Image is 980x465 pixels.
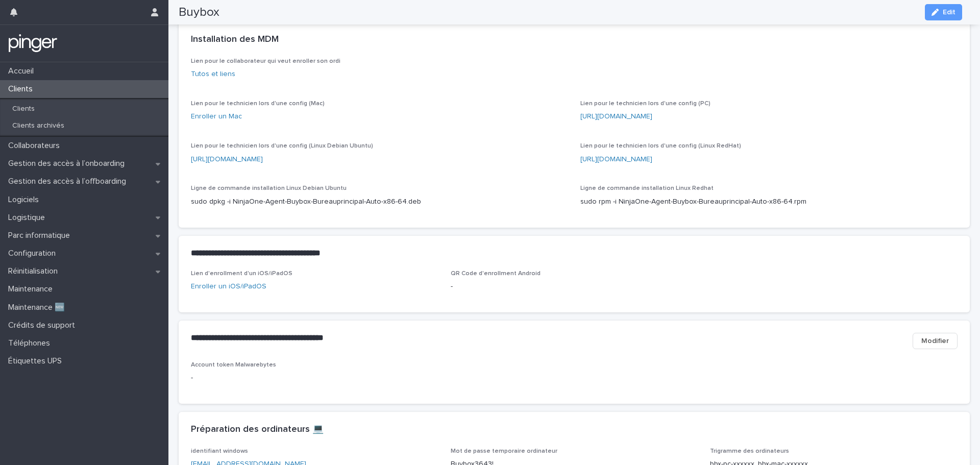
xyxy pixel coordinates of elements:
[191,101,325,107] span: Lien pour le technicien lors d'une config (Mac)
[451,281,698,292] p: -
[451,448,557,454] span: Mot de passe temporaire ordinateur
[191,185,347,191] span: Ligne de commande installation Linux Debian Ubuntu
[4,141,68,151] p: Collaborateurs
[191,143,373,149] span: Lien pour le technicien lors d'une config (Linux Debian Ubuntu)
[925,4,962,20] button: Edit
[943,9,955,16] span: Edit
[4,177,134,186] p: Gestion des accès à l’offboarding
[710,448,789,454] span: Trigramme des ordinateurs
[191,58,340,64] span: Lien pour le collaborateur qui veut enroller son ordi
[580,101,710,107] span: Lien pour le technicien lors d'une config (PC)
[179,5,219,20] h2: Buybox
[4,105,43,113] p: Clients
[191,362,276,368] span: Account token Malwarebytes
[4,195,47,205] p: Logiciels
[580,197,958,207] p: sudo rpm -i NinjaOne-Agent-Buybox-Bureauprincipal-Auto-x86-64.rpm
[4,266,66,276] p: Réinitialisation
[4,338,58,348] p: Téléphones
[191,70,235,78] a: Tutos et liens
[191,424,324,435] h2: Préparation des ordinateurs 💻
[4,231,78,240] p: Parc informatique
[191,271,292,277] span: Lien d'enrollment d'un iOS/iPadOS
[4,356,70,366] p: Étiquettes UPS
[913,333,958,349] button: Modifier
[921,336,949,346] span: Modifier
[580,113,652,120] a: [URL][DOMAIN_NAME]
[4,84,41,94] p: Clients
[8,33,58,54] img: mTgBEunGTSyRkCgitkcU
[191,34,279,45] h2: Installation des MDM
[191,373,438,383] p: -
[191,448,248,454] span: identifiant windows
[580,185,714,191] span: Ligne de commande installation Linux Redhat
[4,66,42,76] p: Accueil
[191,113,242,120] a: Enroller un Mac
[191,197,568,207] p: sudo dpkg -i NinjaOne-Agent-Buybox-Bureauprincipal-Auto-x86-64.deb
[191,156,263,163] a: [URL][DOMAIN_NAME]
[191,283,266,290] a: Enroller un iOS/iPadOS
[4,303,73,312] p: Maintenance 🆕
[4,321,83,330] p: Crédits de support
[4,249,64,258] p: Configuration
[4,213,53,223] p: Logistique
[580,143,741,149] span: Lien pour le technicien lors d'une config (Linux RedHat)
[4,121,72,130] p: Clients archivés
[451,271,541,277] span: QR Code d'enrollment Android
[580,156,652,163] a: [URL][DOMAIN_NAME]
[4,159,133,168] p: Gestion des accès à l’onboarding
[4,284,61,294] p: Maintenance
